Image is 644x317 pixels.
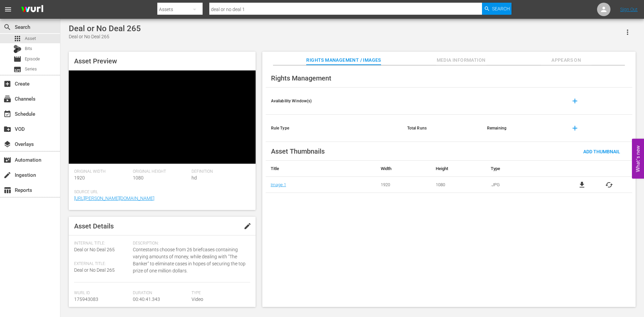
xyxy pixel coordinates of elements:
[69,24,141,33] div: Deal or No Deal 265
[192,290,247,296] span: Type
[567,120,583,136] button: add
[3,171,11,179] span: Ingestion
[192,175,197,180] span: hd
[192,297,203,302] span: Video
[571,97,579,105] span: add
[578,149,626,154] span: Add Thumbnail
[3,80,11,88] span: add_box
[74,175,85,180] span: 1920
[133,175,144,180] span: 1080
[271,74,331,82] span: Rights Management
[492,3,510,15] span: Search
[133,297,160,302] span: 00:40:41.343
[486,161,559,177] th: Type
[13,55,21,63] span: Episode
[13,35,21,43] span: Asset
[244,222,252,230] span: edit
[271,147,325,155] span: Asset Thumbnails
[578,145,626,157] button: Add Thumbnail
[3,156,11,164] span: Automation
[3,95,11,103] span: Channels
[306,56,381,64] span: Rights Management / Images
[25,56,40,62] span: Episode
[74,169,129,174] span: Original Width
[239,218,256,234] button: edit
[571,124,579,132] span: add
[133,246,247,274] span: Contestants choose from 26 briefcases containing varying amounts of money, while dealing with "Th...
[620,7,638,12] a: Sign Out
[567,93,583,109] button: add
[74,267,115,273] span: Deal or No Deal 265
[74,241,129,246] span: Internal Title:
[482,115,561,142] th: Remaining
[13,65,21,73] span: subtitles
[4,5,12,13] span: menu
[74,290,129,296] span: Wurl Id
[192,169,247,174] span: Definition
[74,196,154,201] a: [URL][PERSON_NAME][DOMAIN_NAME]
[74,57,117,65] span: Asset Preview
[271,182,286,187] a: Image 1
[133,169,188,174] span: Original Height
[266,88,402,115] th: Availability Window(s)
[133,241,247,246] span: Description:
[376,177,431,193] td: 1920
[266,115,402,142] th: Rule Type
[3,125,11,133] span: VOD
[3,186,11,194] span: Reports
[605,181,613,189] button: cached
[632,139,644,178] button: Open Feedback Widget
[74,190,247,195] span: Source Url
[74,222,114,230] span: Asset Details
[376,161,431,177] th: Width
[69,33,141,40] div: Deal or No Deal 265
[482,3,512,15] button: Search
[3,140,11,148] span: Overlays
[578,181,586,189] a: file_download
[74,247,115,252] span: Deal or No Deal 265
[486,177,559,193] td: .JPG
[436,56,486,64] span: Media Information
[13,45,21,53] div: Bits
[3,23,11,31] span: Search
[541,56,591,64] span: Appears On
[16,2,48,17] img: ans4CAIJ8jUAAAAAAAAAAAAAAAAAAAAAAAAgQb4GAAAAAAAAAAAAAAAAAAAAAAAAJMjXAAAAAAAAAAAAAAAAAAAAAAAAgAT5G...
[3,110,11,118] span: Schedule
[431,177,486,193] td: 1080
[431,161,486,177] th: Height
[25,35,36,42] span: Asset
[74,297,98,302] span: 175943083
[25,45,32,52] span: Bits
[266,161,376,177] th: Title
[25,66,37,72] span: Series
[74,261,129,267] span: External Title:
[402,115,482,142] th: Total Runs
[133,290,188,296] span: Duration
